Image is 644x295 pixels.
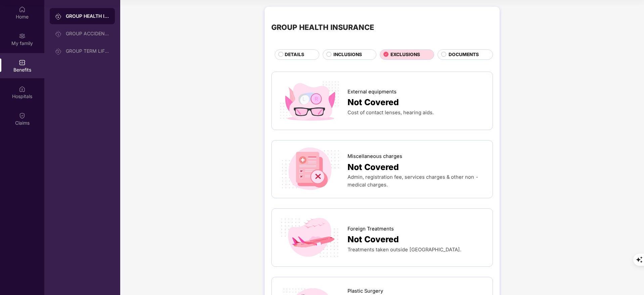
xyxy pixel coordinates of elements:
[348,88,397,96] span: External equipments
[285,51,304,58] span: DETAILS
[19,6,26,13] img: svg+xml;base64,PHN2ZyBpZD0iSG9tZSIgeG1sbnM9Imh0dHA6Ly93d3cudzMub3JnLzIwMDAvc3ZnIiB3aWR0aD0iMjAiIG...
[278,147,342,192] img: icon
[271,22,374,33] div: GROUP HEALTH INSURANCE
[348,161,399,174] span: Not Covered
[390,51,420,58] span: EXCLUSIONS
[66,31,109,36] div: GROUP ACCIDENTAL INSURANCE
[19,112,26,119] img: svg+xml;base64,PHN2ZyBpZD0iQ2xhaW0iIHhtbG5zPSJodHRwOi8vd3d3LnczLm9yZy8yMDAwL3N2ZyIgd2lkdGg9IjIwIi...
[348,225,394,233] span: Foreign Treatments
[278,215,342,260] img: icon
[348,247,461,253] span: Treatments taken outside [GEOGRAPHIC_DATA].
[348,153,402,160] span: Miscellaneous charges
[19,59,26,66] img: svg+xml;base64,PHN2ZyBpZD0iQmVuZWZpdHMiIHhtbG5zPSJodHRwOi8vd3d3LnczLm9yZy8yMDAwL3N2ZyIgd2lkdGg9Ij...
[348,287,383,295] span: Plastic Surgery
[55,13,62,20] img: svg+xml;base64,PHN2ZyB3aWR0aD0iMjAiIGhlaWdodD0iMjAiIHZpZXdCb3g9IjAgMCAyMCAyMCIgZmlsbD0ibm9uZSIgeG...
[348,110,434,116] span: Cost of contact lenses, hearing aids.
[66,48,109,54] div: GROUP TERM LIFE INSURANCE
[348,174,479,188] span: Admin, registration fee, services charges & other non - medical charges.
[333,51,362,58] span: INCLUSIONS
[19,33,26,39] img: svg+xml;base64,PHN2ZyB3aWR0aD0iMjAiIGhlaWdodD0iMjAiIHZpZXdCb3g9IjAgMCAyMCAyMCIgZmlsbD0ibm9uZSIgeG...
[278,79,342,123] img: icon
[55,31,62,37] img: svg+xml;base64,PHN2ZyB3aWR0aD0iMjAiIGhlaWdodD0iMjAiIHZpZXdCb3g9IjAgMCAyMCAyMCIgZmlsbD0ibm9uZSIgeG...
[348,96,399,109] span: Not Covered
[348,233,399,246] span: Not Covered
[19,86,26,92] img: svg+xml;base64,PHN2ZyBpZD0iSG9zcGl0YWxzIiB4bWxucz0iaHR0cDovL3d3dy53My5vcmcvMjAwMC9zdmciIHdpZHRoPS...
[449,51,479,58] span: DOCUMENTS
[55,48,62,55] img: svg+xml;base64,PHN2ZyB3aWR0aD0iMjAiIGhlaWdodD0iMjAiIHZpZXdCb3g9IjAgMCAyMCAyMCIgZmlsbD0ibm9uZSIgeG...
[66,13,109,19] div: GROUP HEALTH INSURANCE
